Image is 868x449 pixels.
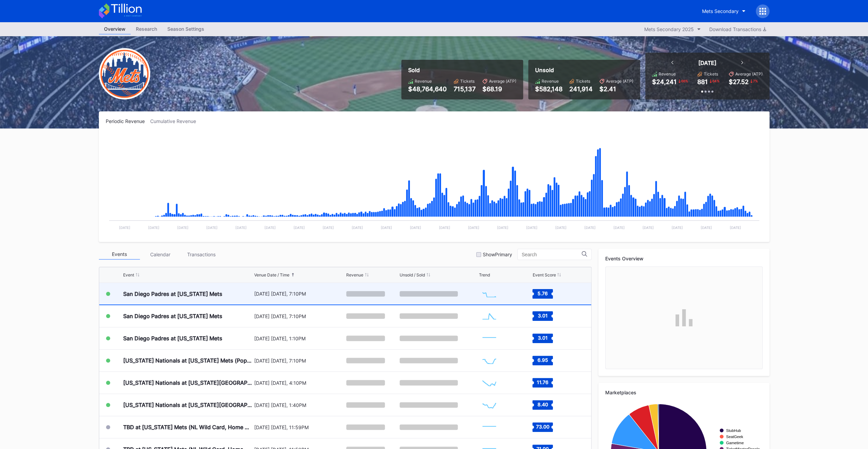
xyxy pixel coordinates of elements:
[408,85,447,93] div: $48,764,640
[489,79,516,84] div: Average (ATP)
[131,24,162,34] div: Research
[538,335,548,341] text: 3.01
[535,67,633,73] div: Unsold
[702,8,739,14] div: Mets Secondary
[254,272,289,277] div: Venue Date / Time
[99,24,131,35] a: Overview
[697,78,708,85] div: 881
[439,226,450,230] text: [DATE]
[454,85,476,93] div: 715,137
[735,71,763,77] div: Average (ATP)
[150,118,202,124] div: Cumulative Revenue
[162,24,209,34] div: Season Settings
[479,285,500,302] svg: Chart title
[479,308,500,325] svg: Chart title
[123,402,252,408] div: [US_STATE] Nationals at [US_STATE][GEOGRAPHIC_DATA]
[479,352,500,369] svg: Chart title
[538,313,548,318] text: 3.01
[294,226,305,230] text: [DATE]
[479,419,500,436] svg: Chart title
[605,390,763,395] div: Marketplaces
[123,290,222,297] div: San Diego Padres at [US_STATE] Mets
[537,357,548,363] text: 6.95
[123,335,222,342] div: San Diego Padres at [US_STATE] Mets
[706,25,769,34] button: Download Transactions
[729,226,741,230] text: [DATE]
[709,26,766,32] div: Download Transactions
[415,79,432,84] div: Revenue
[460,79,475,84] div: Tickets
[698,59,716,66] div: [DATE]
[119,226,130,230] text: [DATE]
[235,226,247,230] text: [DATE]
[264,226,276,230] text: [DATE]
[537,290,548,296] text: 5.76
[483,251,512,257] div: Show Primary
[323,226,334,230] text: [DATE]
[752,78,759,84] div: 7 %
[123,357,252,364] div: [US_STATE] Nationals at [US_STATE] Mets (Pop-Up Home Run Apple Giveaway)
[479,330,500,347] svg: Chart title
[536,424,549,430] text: 73.00
[123,272,134,277] div: Event
[106,118,150,124] div: Periodic Revenue
[254,358,345,364] div: [DATE] [DATE], 7:10PM
[700,226,712,230] text: [DATE]
[613,226,624,230] text: [DATE]
[148,226,159,230] text: [DATE]
[206,226,218,230] text: [DATE]
[106,133,763,235] svg: Chart title
[704,71,718,77] div: Tickets
[606,79,633,84] div: Average (ATP)
[584,226,595,230] text: [DATE]
[254,313,345,319] div: [DATE] [DATE], 7:10PM
[181,249,222,260] div: Transactions
[254,291,345,297] div: [DATE] [DATE], 7:10PM
[140,249,181,260] div: Calendar
[652,78,677,85] div: $24,241
[726,428,741,433] text: StubHub
[410,226,421,230] text: [DATE]
[254,380,345,386] div: [DATE] [DATE], 4:10PM
[131,24,162,35] a: Research
[535,85,562,93] div: $582,148
[532,272,556,277] div: Event Score
[726,441,744,445] text: Gametime
[408,67,516,73] div: Sold
[123,379,252,386] div: [US_STATE] Nationals at [US_STATE][GEOGRAPHIC_DATA] (Long Sleeve T-Shirt Giveaway)
[555,226,566,230] text: [DATE]
[537,402,548,407] text: 8.40
[351,226,363,230] text: [DATE]
[537,379,548,385] text: 11.76
[99,249,140,260] div: Events
[346,272,363,277] div: Revenue
[123,424,252,431] div: TBD at [US_STATE] Mets (NL Wild Card, Home Game 1) (If Necessary)
[400,272,425,277] div: Unsold / Sold
[177,226,189,230] text: [DATE]
[479,374,500,391] svg: Chart title
[479,396,500,413] svg: Chart title
[659,71,676,77] div: Revenue
[380,226,392,230] text: [DATE]
[671,226,683,230] text: [DATE]
[644,26,694,32] div: Mets Secondary 2025
[497,226,508,230] text: [DATE]
[123,313,222,319] div: San Diego Padres at [US_STATE] Mets
[99,48,150,99] img: New-York-Mets-Transparent.png
[576,79,590,84] div: Tickets
[641,25,704,34] button: Mets Secondary 2025
[726,435,743,439] text: SeatGeek
[542,79,559,84] div: Revenue
[254,424,345,430] div: [DATE] [DATE], 11:59PM
[482,85,516,93] div: $68.19
[729,78,749,85] div: $27.52
[162,24,209,35] a: Season Settings
[569,85,593,93] div: 241,914
[479,272,490,277] div: Trend
[681,78,689,84] div: 66 %
[599,85,633,93] div: $2.41
[526,226,537,230] text: [DATE]
[642,226,653,230] text: [DATE]
[254,336,345,341] div: [DATE] [DATE], 1:10PM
